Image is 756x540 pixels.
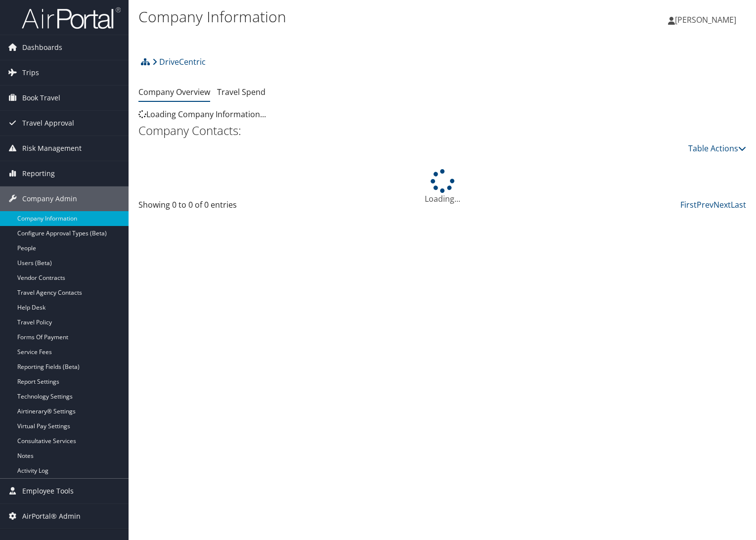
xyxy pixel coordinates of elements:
span: Dashboards [22,35,62,60]
a: Last [731,199,746,210]
span: Company Admin [22,186,77,211]
h1: Company Information [138,6,543,27]
img: airportal-logo.png [22,6,121,30]
span: [PERSON_NAME] [675,14,736,25]
span: Loading Company Information... [138,109,266,120]
span: Risk Management [22,136,82,161]
div: Showing 0 to 0 of 0 entries [138,199,279,216]
a: Prev [697,199,713,210]
a: Table Actions [688,143,746,154]
span: Travel Approval [22,111,74,135]
span: Reporting [22,161,55,186]
a: DriveCentric [152,52,206,72]
span: AirPortal® Admin [22,504,81,529]
h2: Company Contacts: [138,122,746,139]
a: Next [713,199,731,210]
span: Book Travel [22,86,60,110]
span: Trips [22,60,39,85]
a: Travel Spend [217,87,266,97]
a: Company Overview [138,87,210,97]
a: First [680,199,697,210]
span: Employee Tools [22,479,74,503]
div: Loading... [138,169,746,205]
a: [PERSON_NAME] [668,5,746,35]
